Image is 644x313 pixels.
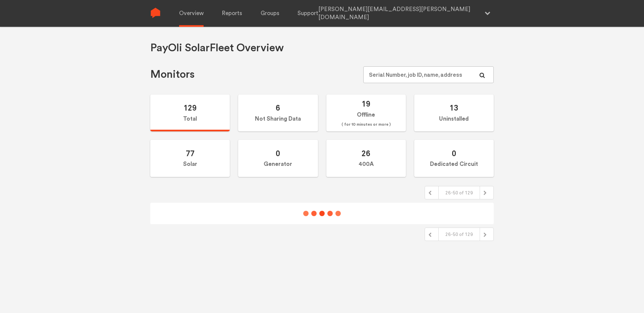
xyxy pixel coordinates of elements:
[326,140,406,177] label: 400A
[438,186,480,199] div: 26-50 of 129
[238,140,318,177] label: Generator
[276,103,280,113] span: 6
[186,148,195,158] span: 77
[341,121,391,129] span: ( for 10 minutes or more )
[414,140,494,177] label: Dedicated Circuit
[183,103,197,113] span: 129
[326,95,406,132] label: Offline
[238,95,318,132] label: Not Sharing Data
[362,148,370,158] span: 26
[438,228,480,241] div: 26-50 of 129
[363,66,494,83] input: Serial Number, job ID, name, address
[276,148,280,158] span: 0
[150,41,284,55] h1: PayOli Solar Fleet Overview
[150,68,195,81] h1: Monitors
[449,103,458,113] span: 13
[362,99,370,109] span: 19
[150,140,230,177] label: Solar
[452,148,456,158] span: 0
[150,8,161,18] img: Sense Logo
[150,95,230,132] label: Total
[414,95,494,132] label: Uninstalled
